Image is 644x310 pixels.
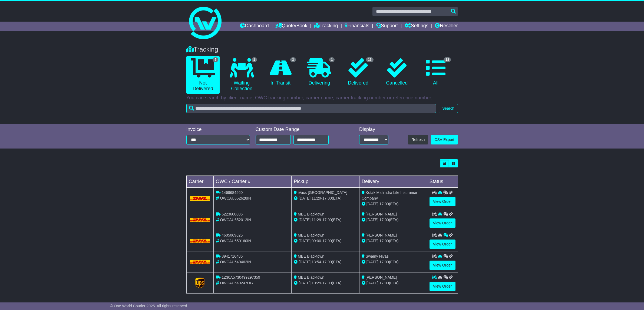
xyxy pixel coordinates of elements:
[430,282,455,291] a: View Order
[275,22,307,31] a: Quote/Book
[298,233,324,237] span: MBE Blacktown
[366,239,378,243] span: [DATE]
[379,281,389,285] span: 17:00
[379,239,389,243] span: 17:00
[299,196,311,200] span: [DATE]
[190,239,210,243] img: DHL.png
[186,56,220,94] a: 5 Not Delivered
[225,56,258,94] a: 1 Waiting Collection
[430,197,455,206] a: View Order
[430,218,455,228] a: View Order
[294,259,357,265] div: - (ETA)
[312,196,321,200] span: 11:29
[299,281,311,285] span: [DATE]
[366,57,373,62] span: 13
[430,240,455,249] a: View Order
[427,176,458,188] td: Status
[366,218,378,222] span: [DATE]
[366,281,378,285] span: [DATE]
[186,95,458,101] p: You can search by client name, OWC tracking number, carrier name, carrier tracking number or refe...
[362,217,425,223] div: (ETA)
[252,57,257,62] span: 1
[294,280,357,286] div: - (ETA)
[312,281,321,285] span: 10:29
[366,233,397,237] span: [PERSON_NAME]
[379,202,389,206] span: 17:00
[298,275,324,279] span: MBE Blacktown
[329,57,335,62] span: 1
[314,22,338,31] a: Tracking
[366,260,378,264] span: [DATE]
[366,212,397,216] span: [PERSON_NAME]
[294,238,357,244] div: - (ETA)
[190,196,210,201] img: DHL.png
[299,239,311,243] span: [DATE]
[312,239,321,243] span: 09:00
[359,127,388,133] div: Display
[362,259,425,265] div: (ETA)
[222,275,260,279] span: 1Z30A5730499297359
[220,281,253,285] span: OWCAU649247UG
[190,260,210,264] img: DHL.png
[362,190,417,200] span: Kotak Mahindra Life Insurance Company
[345,22,369,31] a: Financials
[299,218,311,222] span: [DATE]
[362,201,425,207] div: (ETA)
[298,190,347,195] span: iVacs [GEOGRAPHIC_DATA]
[186,127,250,133] div: Invoice
[220,196,251,200] span: OWCAU652628IN
[362,280,425,286] div: (ETA)
[359,176,427,188] td: Delivery
[362,238,425,244] div: (ETA)
[366,254,389,258] span: Swamy Nivas
[222,254,243,258] span: 8941716486
[322,281,332,285] span: 17:00
[298,254,324,258] span: MBE Blacktown
[264,56,297,88] a: 3 In Transit
[379,260,389,264] span: 17:00
[110,304,188,308] span: © One World Courier 2025. All rights reserved.
[431,135,458,144] a: CSV Export
[220,239,251,243] span: OWCAU650160IN
[439,104,458,113] button: Search
[419,56,452,88] a: 18 All
[312,260,321,264] span: 13:54
[240,22,269,31] a: Dashboard
[294,217,357,223] div: - (ETA)
[299,260,311,264] span: [DATE]
[379,218,389,222] span: 17:00
[380,56,414,88] a: Cancelled
[220,218,251,222] span: OWCAU652012IN
[213,57,218,62] span: 5
[322,239,332,243] span: 17:00
[190,218,210,222] img: DHL.png
[195,278,204,288] img: GetCarrierServiceLogo
[430,261,455,270] a: View Order
[222,212,243,216] span: 6223600806
[303,56,336,88] a: 1 Delivering
[298,212,324,216] span: MBE Blacktown
[220,260,251,264] span: OWCAU649462IN
[366,275,397,279] span: [PERSON_NAME]
[294,196,357,201] div: - (ETA)
[408,135,428,144] button: Refresh
[405,22,428,31] a: Settings
[341,56,375,88] a: 13 Delivered
[292,176,359,188] td: Pickup
[213,176,292,188] td: OWC / Carrier #
[290,57,296,62] span: 3
[322,260,332,264] span: 17:00
[184,46,461,53] div: Tracking
[256,127,342,133] div: Custom Date Range
[444,57,451,62] span: 18
[322,196,332,200] span: 17:00
[366,202,378,206] span: [DATE]
[322,218,332,222] span: 17:00
[435,22,458,31] a: Reseller
[376,22,398,31] a: Support
[222,233,243,237] span: 4605069626
[186,176,213,188] td: Carrier
[222,190,243,195] span: 1468684560
[312,218,321,222] span: 11:29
